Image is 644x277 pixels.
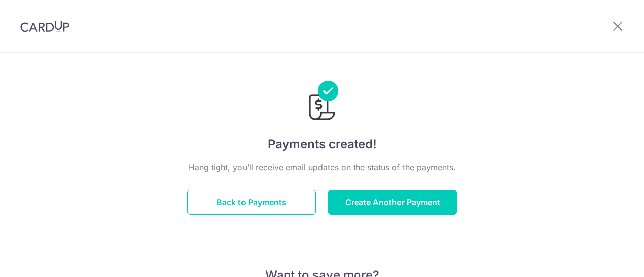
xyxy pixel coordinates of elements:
h4: Payments created! [187,135,457,153]
button: Back to Payments [187,190,316,215]
p: Hang tight, you’ll receive email updates on the status of the payments. [187,161,457,173]
img: Payments [306,81,338,123]
img: CardUp [20,20,69,32]
button: Create Another Payment [328,190,457,215]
